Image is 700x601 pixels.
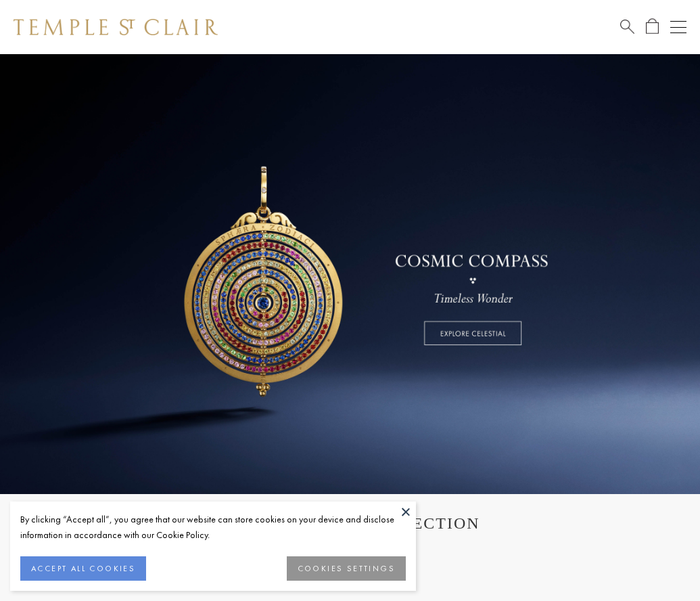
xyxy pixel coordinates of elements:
button: ACCEPT ALL COOKIES [20,556,146,581]
a: Open Shopping Bag [646,18,659,35]
button: COOKIES SETTINGS [287,556,406,581]
img: Temple St. Clair [14,19,218,35]
div: By clicking “Accept all”, you agree that our website can store cookies on your device and disclos... [20,512,406,543]
a: Search [620,18,634,35]
button: Open navigation [670,19,686,35]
